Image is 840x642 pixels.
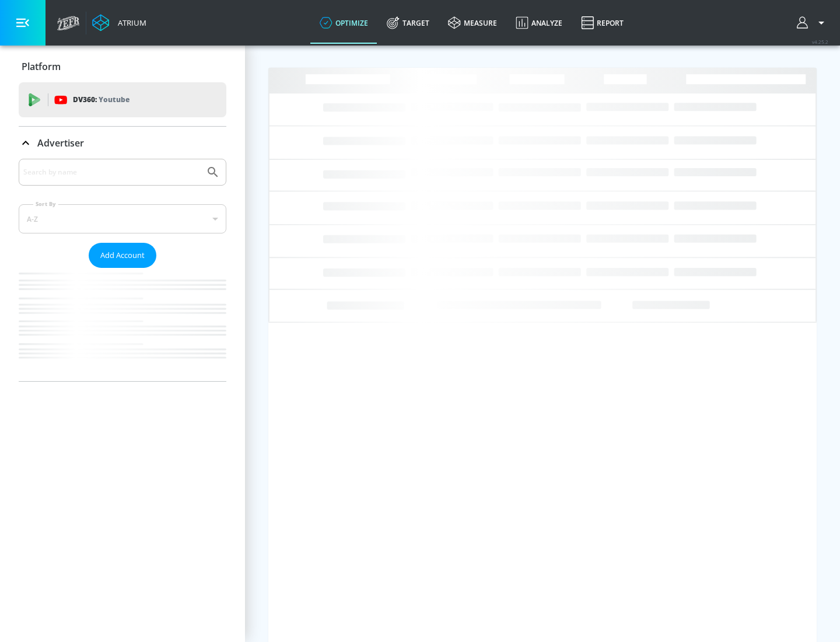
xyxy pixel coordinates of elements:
p: Youtube [99,93,129,106]
p: DV360: [73,93,129,106]
a: Atrium [92,14,146,32]
nav: list of Advertiser [19,268,226,381]
a: Target [377,2,439,44]
div: DV360: Youtube [19,82,226,117]
div: Advertiser [19,159,226,381]
span: v 4.25.2 [812,39,828,45]
a: Report [572,2,633,44]
p: Advertiser [37,137,84,149]
button: Add Account [89,243,156,268]
div: Advertiser [19,127,226,159]
a: Analyze [506,2,572,44]
a: optimize [310,2,377,44]
div: Platform [19,50,226,83]
p: Platform [22,60,61,73]
div: A-Z [19,204,226,233]
span: Add Account [100,249,145,262]
input: Search by name [23,165,200,180]
a: measure [439,2,506,44]
div: Atrium [113,18,146,28]
label: Sort By [33,200,58,208]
